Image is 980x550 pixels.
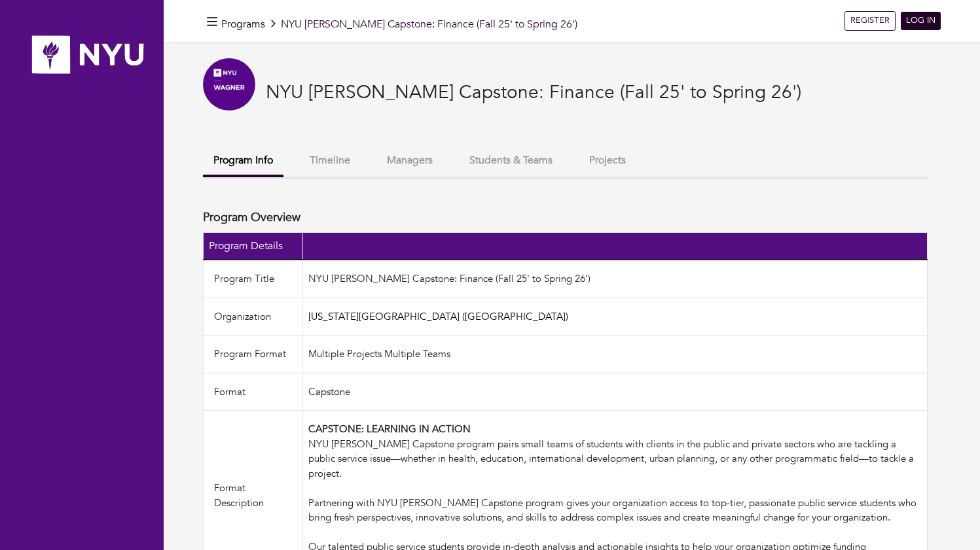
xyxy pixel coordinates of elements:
[459,146,563,175] button: Students & Teams
[303,335,928,373] td: Multiple Projects Multiple Teams
[303,260,928,298] td: NYU [PERSON_NAME] Capstone: Finance (Fall 25' to Spring 26')
[203,211,300,225] h4: Program Overview
[299,146,361,175] button: Timeline
[308,422,471,436] strong: CAPSTONE: LEARNING IN ACTION
[579,146,636,175] button: Projects
[844,11,896,31] a: REGISTER
[203,146,283,177] button: Program Info
[308,310,568,323] a: [US_STATE][GEOGRAPHIC_DATA] ([GEOGRAPHIC_DATA])
[13,23,151,85] img: nyu_logo.png
[204,335,303,373] td: Program Format
[204,373,303,411] td: Format
[376,146,443,175] button: Managers
[303,373,928,411] td: Capstone
[204,260,303,298] td: Program Title
[901,12,941,30] a: LOG IN
[204,233,303,260] th: Program Details
[203,58,255,111] img: Social%20Media%20Avatar_Wagner.png
[204,298,303,335] td: Organization
[221,18,577,31] h5: NYU [PERSON_NAME] Capstone: Finance (Fall 25' to Spring 26')
[221,17,265,31] a: Programs
[266,82,801,104] h3: NYU [PERSON_NAME] Capstone: Finance (Fall 25' to Spring 26')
